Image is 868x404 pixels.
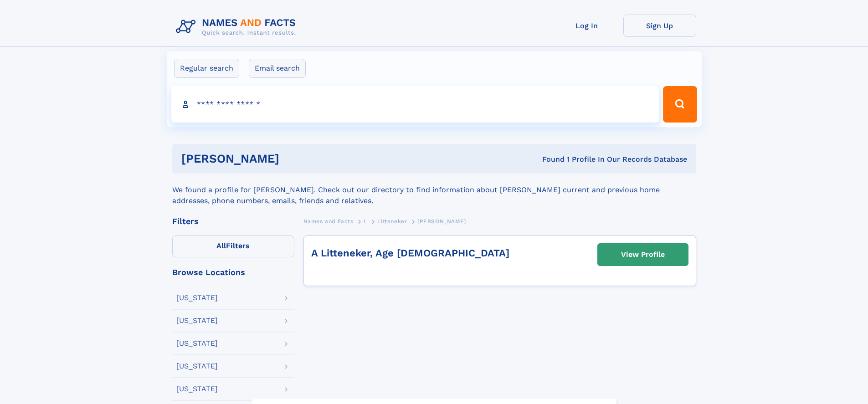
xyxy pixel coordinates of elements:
span: L [364,218,367,225]
img: Logo Names and Facts [172,15,303,39]
a: L [364,215,367,227]
div: Browse Locations [172,268,294,276]
a: Names and Facts [303,215,354,227]
div: [US_STATE] [176,363,218,370]
label: Regular search [174,59,239,78]
div: [US_STATE] [176,317,218,324]
a: Log In [550,15,623,37]
a: A Litteneker, Age [DEMOGRAPHIC_DATA] [311,247,509,259]
div: View Profile [621,244,665,265]
div: We found a profile for [PERSON_NAME]. Check out our directory to find information about [PERSON_N... [172,174,696,206]
span: Litteneker [377,218,407,225]
div: [US_STATE] [176,294,218,302]
span: [PERSON_NAME] [417,218,466,225]
input: search input [171,86,659,123]
a: Sign Up [623,15,696,37]
div: [US_STATE] [176,340,218,347]
div: [US_STATE] [176,385,218,393]
a: View Profile [598,244,688,266]
h1: [PERSON_NAME] [181,153,411,164]
button: Search Button [663,86,697,123]
span: All [216,241,226,250]
div: Found 1 Profile In Our Records Database [411,154,687,164]
div: Filters [172,217,294,225]
label: Email search [249,59,306,78]
label: Filters [172,235,294,257]
a: Litteneker [377,215,407,227]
